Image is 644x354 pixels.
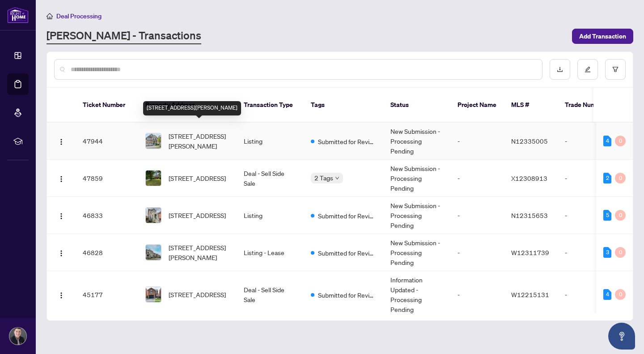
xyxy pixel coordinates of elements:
span: N12335005 [511,137,548,145]
img: Logo [58,175,65,183]
th: Property Address [138,88,237,123]
span: home [47,13,53,19]
img: thumbnail-img [146,208,161,223]
td: - [558,123,620,160]
img: logo [7,7,29,23]
button: Logo [54,287,68,302]
td: New Submission - Processing Pending [383,160,450,197]
span: download [557,66,563,73]
td: - [450,234,504,271]
td: New Submission - Processing Pending [383,197,450,234]
div: 5 [603,210,611,221]
div: 0 [615,136,626,146]
th: Status [383,88,450,123]
td: - [558,271,620,318]
a: [PERSON_NAME] - Transactions [47,28,201,44]
span: W12215131 [511,290,549,299]
td: New Submission - Processing Pending [383,123,450,160]
td: Deal - Sell Side Sale [237,271,304,318]
span: Submitted for Review [318,136,376,146]
td: - [450,160,504,197]
span: Deal Processing [56,12,102,20]
img: thumbnail-img [146,133,161,149]
td: 46833 [76,197,138,234]
span: W12311739 [511,248,549,256]
span: [STREET_ADDRESS] [169,290,226,299]
button: edit [577,59,598,80]
button: Logo [54,171,68,185]
td: 47859 [76,160,138,197]
div: 0 [615,173,626,183]
span: filter [612,66,619,73]
td: Information Updated - Processing Pending [383,271,450,318]
img: Logo [58,138,65,145]
div: 0 [615,210,626,221]
th: Project Name [450,88,504,123]
img: Logo [58,250,65,257]
button: Add Transaction [572,29,633,44]
div: 0 [615,247,626,258]
img: thumbnail-img [146,245,161,260]
div: [STREET_ADDRESS][PERSON_NAME] [143,101,241,115]
td: - [450,197,504,234]
img: Logo [58,292,65,299]
td: Listing - Lease [237,234,304,271]
span: X12308913 [511,174,547,182]
span: [STREET_ADDRESS] [169,210,226,220]
span: [STREET_ADDRESS] [169,173,226,183]
td: - [558,234,620,271]
td: - [450,123,504,160]
td: New Submission - Processing Pending [383,234,450,271]
td: - [558,160,620,197]
button: download [550,59,570,80]
button: Logo [54,134,68,148]
td: 45177 [76,271,138,318]
td: Listing [237,197,304,234]
th: MLS # [504,88,558,123]
td: 47944 [76,123,138,160]
span: N12315653 [511,211,548,219]
td: - [558,197,620,234]
span: down [335,176,339,180]
div: 2 [603,173,611,183]
span: Submitted for Review [318,290,376,300]
div: 4 [603,289,611,300]
th: Trade Number [558,88,620,123]
span: Add Transaction [579,29,626,43]
img: thumbnail-img [146,171,161,186]
span: Submitted for Review [318,248,376,258]
button: Logo [54,208,68,222]
td: 46828 [76,234,138,271]
span: 2 Tags [314,173,333,183]
div: 0 [615,289,626,300]
div: 4 [603,136,611,146]
td: - [450,271,504,318]
span: Submitted for Review [318,211,376,221]
td: Listing [237,123,304,160]
button: Logo [54,245,68,260]
th: Transaction Type [237,88,304,123]
span: edit [585,66,591,73]
button: Open asap [608,323,635,350]
span: [STREET_ADDRESS][PERSON_NAME] [169,243,229,262]
img: thumbnail-img [146,287,161,302]
img: Logo [58,213,65,220]
img: Profile Icon [9,328,26,345]
span: [STREET_ADDRESS][PERSON_NAME] [169,131,229,151]
th: Ticket Number [76,88,138,123]
div: 3 [603,247,611,258]
th: Tags [304,88,383,123]
button: filter [605,59,626,80]
td: Deal - Sell Side Sale [237,160,304,197]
